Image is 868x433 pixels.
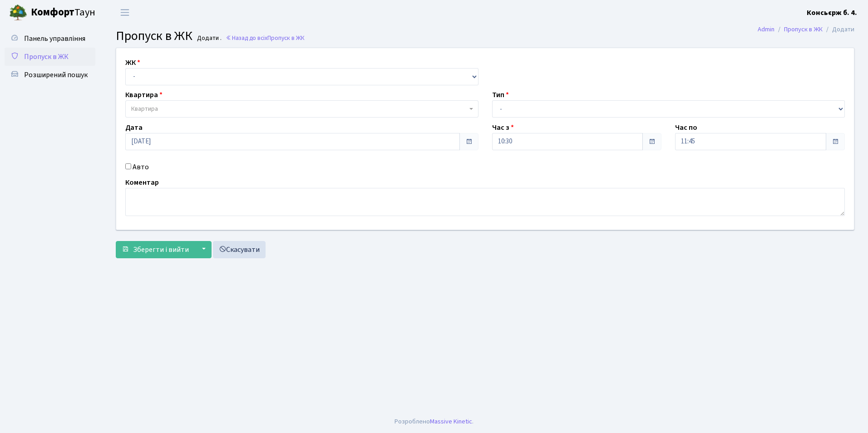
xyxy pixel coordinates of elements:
[492,122,514,133] label: Час з
[125,177,159,188] label: Коментар
[31,5,95,20] span: Таун
[807,8,857,18] b: Консьєрж б. 4.
[395,417,473,427] div: Розроблено .
[5,66,95,84] a: Розширений пошук
[784,25,823,34] a: Пропуск в ЖК
[24,52,69,62] span: Пропуск в ЖК
[758,25,774,34] a: Admin
[213,241,266,258] a: Скасувати
[133,162,149,172] label: Авто
[430,417,472,426] a: Massive Kinetic
[744,20,868,39] nav: breadcrumb
[823,25,854,34] li: Додати
[125,57,140,68] label: ЖК
[807,7,857,18] a: Консьєрж б. 4.
[24,34,85,44] span: Панель управління
[492,89,509,100] label: Тип
[31,5,74,20] b: Комфорт
[24,70,88,80] span: Розширений пошук
[9,4,27,22] img: logo.png
[5,48,95,66] a: Пропуск в ЖК
[116,241,195,258] button: Зберегти і вийти
[195,34,222,42] small: Додати .
[133,245,189,255] span: Зберегти і вийти
[131,104,158,113] span: Квартира
[125,89,163,100] label: Квартира
[113,5,136,20] button: Переключити навігацію
[116,27,192,45] span: Пропуск в ЖК
[5,30,95,48] a: Панель управління
[267,34,305,42] span: Пропуск в ЖК
[675,122,697,133] label: Час по
[226,34,305,42] a: Назад до всіхПропуск в ЖК
[125,122,143,133] label: Дата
